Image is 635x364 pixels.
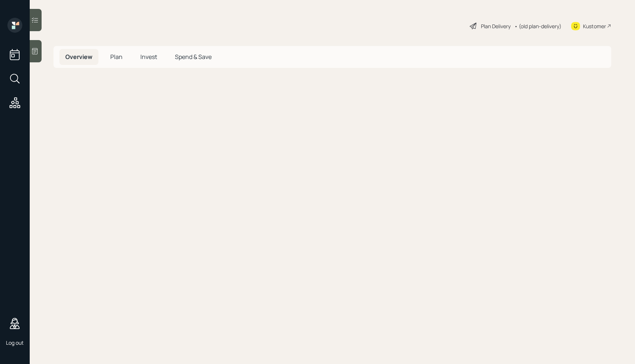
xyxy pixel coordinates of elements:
[175,53,212,61] span: Spend & Save
[514,22,561,30] div: • (old plan-delivery)
[583,22,606,30] div: Kustomer
[110,53,123,61] span: Plan
[140,53,157,61] span: Invest
[65,53,92,61] span: Overview
[6,339,24,346] div: Log out
[481,22,511,30] div: Plan Delivery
